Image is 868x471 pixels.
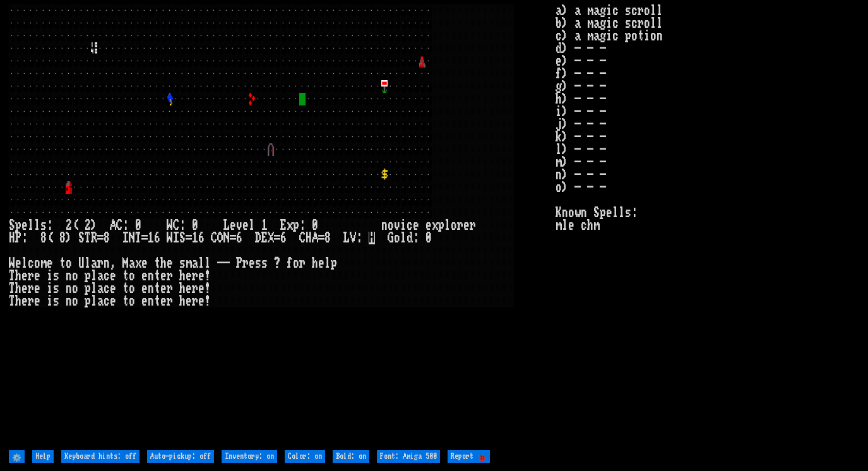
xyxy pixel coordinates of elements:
[160,257,167,270] div: h
[141,282,148,295] div: e
[318,257,324,270] div: e
[9,232,15,244] div: H
[236,232,242,244] div: 6
[312,219,318,232] div: 0
[160,282,167,295] div: e
[205,295,211,307] div: !
[287,257,293,270] div: f
[148,232,154,244] div: 1
[129,232,135,244] div: N
[148,295,154,307] div: n
[457,219,463,232] div: r
[167,295,173,307] div: r
[463,219,470,232] div: e
[192,295,198,307] div: r
[72,270,78,282] div: o
[274,257,280,270] div: ?
[15,295,21,307] div: h
[179,282,186,295] div: h
[72,295,78,307] div: o
[129,295,135,307] div: o
[85,270,91,282] div: p
[9,282,15,295] div: T
[66,282,72,295] div: n
[312,257,318,270] div: h
[299,219,306,232] div: :
[179,219,186,232] div: :
[356,232,362,244] div: :
[59,232,66,244] div: 8
[66,232,72,244] div: )
[34,282,40,295] div: e
[122,295,129,307] div: t
[192,257,198,270] div: a
[15,257,21,270] div: e
[198,232,205,244] div: 6
[97,282,104,295] div: a
[66,257,72,270] div: o
[122,219,129,232] div: :
[28,282,34,295] div: r
[407,232,413,244] div: d
[15,232,21,244] div: P
[192,270,198,282] div: r
[242,257,249,270] div: r
[21,257,28,270] div: l
[154,257,160,270] div: t
[280,232,287,244] div: 6
[249,219,255,232] div: l
[400,219,407,232] div: i
[186,282,192,295] div: e
[135,219,141,232] div: 0
[381,219,388,232] div: n
[236,257,242,270] div: P
[97,257,104,270] div: r
[91,219,97,232] div: )
[141,270,148,282] div: e
[167,257,173,270] div: e
[331,257,337,270] div: p
[261,219,268,232] div: 1
[97,232,104,244] div: =
[160,295,167,307] div: e
[122,270,129,282] div: t
[192,232,198,244] div: 1
[413,232,419,244] div: :
[186,232,192,244] div: =
[173,219,179,232] div: C
[222,450,277,463] input: Inventory: on
[198,270,205,282] div: e
[186,295,192,307] div: e
[179,257,186,270] div: s
[236,219,242,232] div: v
[198,282,205,295] div: e
[34,270,40,282] div: e
[211,232,217,244] div: C
[40,219,47,232] div: s
[28,219,34,232] div: l
[110,219,116,232] div: A
[407,219,413,232] div: c
[9,257,15,270] div: W
[299,257,306,270] div: r
[318,232,324,244] div: =
[448,450,490,463] input: Report 🐞
[280,219,287,232] div: E
[205,257,211,270] div: l
[388,232,394,244] div: G
[85,282,91,295] div: p
[388,219,394,232] div: o
[369,232,375,244] mark: H
[230,232,236,244] div: =
[230,219,236,232] div: e
[116,219,122,232] div: C
[21,295,28,307] div: e
[21,219,28,232] div: e
[556,4,859,447] stats: a) a magic scroll b) a magic scroll c) a magic potion d) - - - e) - - - f) - - - g) - - - h) - - ...
[154,295,160,307] div: t
[91,282,97,295] div: l
[242,219,249,232] div: e
[255,257,261,270] div: s
[154,270,160,282] div: t
[255,232,261,244] div: D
